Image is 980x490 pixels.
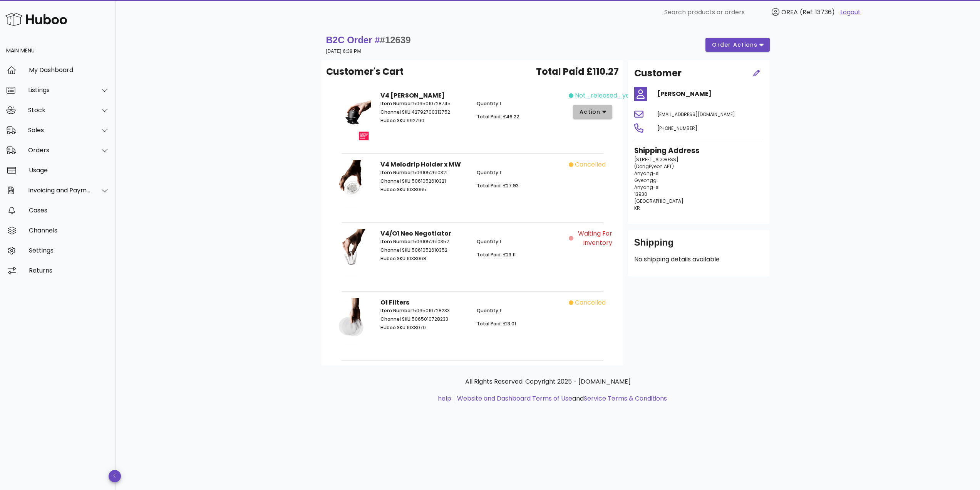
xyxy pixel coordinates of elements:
h3: Shipping Address [634,145,764,156]
p: 42792700313752 [380,109,468,116]
div: Channels [29,227,109,234]
span: Total Paid: £27.93 [477,182,519,189]
a: Website and Dashboard Terms of Use [457,394,572,403]
span: Item Number: [380,307,413,314]
strong: V4/O1 Neo Negotiator [380,229,451,238]
span: Quantity: [477,169,499,176]
p: 5061052610352 [380,238,468,245]
img: Product Image [332,229,371,281]
img: Product Image [332,298,371,350]
span: (DongPyeon APT) [634,163,674,170]
span: Huboo SKU: [380,255,407,262]
div: Invoicing and Payments [28,187,91,194]
p: 1038068 [380,255,468,262]
span: Total Paid £110.27 [536,65,619,79]
p: All Rights Reserved. Copyright 2025 - [DOMAIN_NAME] [328,377,768,386]
div: Shipping [634,236,764,255]
span: KR [634,205,640,211]
p: No shipping details available [634,255,764,264]
div: Cases [29,207,109,214]
div: Usage [29,167,109,174]
p: 1038065 [380,186,468,193]
a: Service Terms & Conditions [584,394,667,403]
span: Huboo SKU: [380,324,407,331]
span: not_released_yet [575,91,632,100]
a: help [438,394,451,403]
p: 1038070 [380,324,468,331]
p: 1 [477,100,564,107]
strong: B2C Order # [326,35,411,45]
span: action [579,108,601,116]
div: Settings [29,247,109,254]
span: #12639 [380,35,411,45]
h4: [PERSON_NAME] [657,89,764,99]
p: 5061052610352 [380,247,468,254]
span: Item Number: [380,169,413,176]
div: My Dashboard [29,66,109,74]
li: and [454,394,667,403]
span: Item Number: [380,238,413,245]
img: Product Image [332,160,371,212]
span: [EMAIL_ADDRESS][DOMAIN_NAME] [657,111,735,118]
span: Huboo SKU: [380,117,407,124]
span: [STREET_ADDRESS] [634,156,678,163]
p: 5061052610321 [380,169,468,176]
span: Channel SKU: [380,178,412,184]
span: [PHONE_NUMBER] [657,125,697,131]
span: Total Paid: £13.01 [477,320,516,327]
p: 992790 [380,117,468,124]
h2: Customer [634,66,682,80]
span: Channel SKU: [380,316,412,322]
span: [GEOGRAPHIC_DATA] [634,198,683,204]
span: Quantity: [477,100,499,107]
div: Sales [28,126,91,134]
div: Stock [28,106,91,114]
p: 5061052610321 [380,178,468,185]
span: Waiting for Inventory [575,229,612,248]
span: cancelled [575,160,606,169]
div: Returns [29,267,109,274]
span: cancelled [575,298,606,307]
span: Total Paid: £23.11 [477,251,516,258]
p: 5065010728233 [380,316,468,323]
span: Total Paid: £46.22 [477,113,519,120]
span: (Ref: 13736) [800,8,835,17]
span: Huboo SKU: [380,186,407,193]
span: Anyang-si [634,184,660,190]
span: Customer's Cart [326,65,404,79]
strong: V4 [PERSON_NAME] [380,91,445,100]
span: Quantity: [477,307,499,314]
span: OREA [781,8,798,17]
strong: V4 Melodrip Holder x MW [380,160,461,169]
span: Quantity: [477,238,499,245]
img: Huboo Logo [5,11,67,27]
span: Anyang-si [634,170,660,177]
span: 13930 [634,191,647,197]
img: Product Image [332,91,371,143]
span: Item Number: [380,100,413,107]
p: 1 [477,238,564,245]
p: 5065010728233 [380,307,468,314]
a: Logout [840,8,861,17]
div: Listings [28,86,91,94]
span: order actions [712,41,758,49]
p: 5065010728745 [380,100,468,107]
button: order actions [705,38,769,52]
small: [DATE] 6:39 PM [326,49,361,54]
span: Channel SKU: [380,247,412,253]
strong: O1 Filters [380,298,409,307]
p: 1 [477,169,564,176]
div: Orders [28,146,91,154]
p: 1 [477,307,564,314]
span: Channel SKU: [380,109,412,115]
span: Gyeonggi [634,177,658,184]
button: action [573,105,613,119]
